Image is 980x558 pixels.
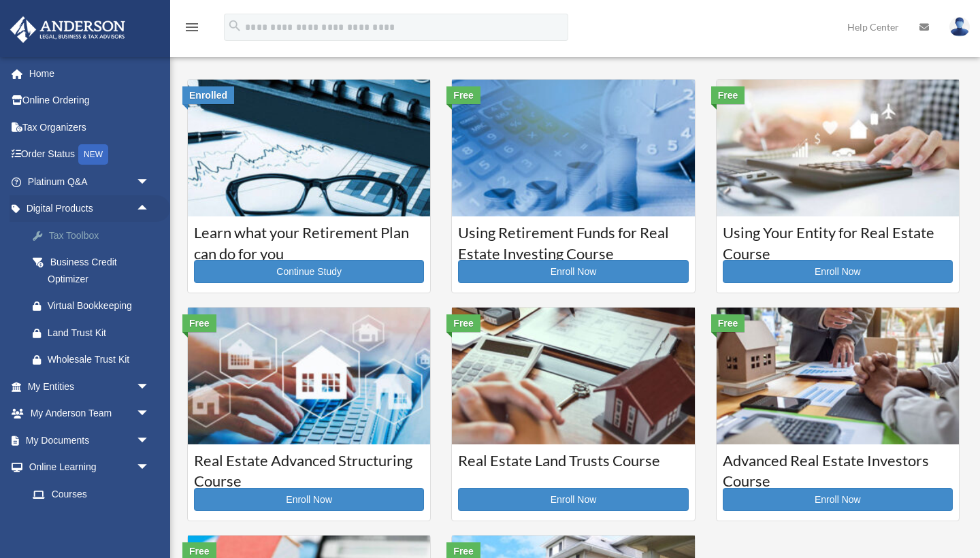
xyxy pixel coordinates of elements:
a: Tax Toolbox [19,222,170,249]
a: Courses [19,480,163,508]
a: Online Learningarrow_drop_down [10,454,170,481]
a: My Entitiesarrow_drop_down [10,373,170,400]
div: Business Credit Optimizer [48,254,153,287]
a: Enroll Now [723,488,953,511]
a: Enroll Now [458,260,688,283]
a: Wholesale Trust Kit [19,346,170,374]
i: menu [184,19,200,35]
h3: Using Retirement Funds for Real Estate Investing Course [458,223,688,257]
div: Free [711,86,745,104]
div: Wholesale Trust Kit [48,351,153,368]
div: Free [711,314,745,332]
div: Enrolled [182,86,234,104]
h3: Real Estate Advanced Structuring Course [194,450,424,485]
h3: Real Estate Land Trusts Course [458,450,688,485]
a: Virtual Bookkeeping [19,293,170,320]
img: Anderson Advisors Platinum Portal [6,16,129,43]
a: menu [184,24,200,35]
a: Order StatusNEW [10,141,170,169]
div: Free [446,314,480,332]
a: Digital Productsarrow_drop_up [10,195,170,223]
span: arrow_drop_down [136,168,163,196]
div: NEW [78,144,108,165]
div: Free [446,86,480,104]
span: arrow_drop_up [136,195,163,223]
div: Virtual Bookkeeping [48,297,153,314]
img: User Pic [949,17,970,37]
a: Video Training [19,508,170,535]
span: arrow_drop_down [136,427,163,455]
h3: Advanced Real Estate Investors Course [723,450,953,485]
a: My Anderson Teamarrow_drop_down [10,400,170,427]
span: arrow_drop_down [136,400,163,428]
div: Land Trust Kit [48,325,153,342]
h3: Learn what your Retirement Plan can do for you [194,223,424,257]
div: Free [182,314,216,332]
h3: Using Your Entity for Real Estate Course [723,223,953,257]
a: Enroll Now [723,260,953,283]
a: Enroll Now [194,488,424,511]
span: arrow_drop_down [136,454,163,482]
a: Business Credit Optimizer [19,249,170,293]
div: Tax Toolbox [48,227,153,244]
a: My Documentsarrow_drop_down [10,427,170,454]
i: search [227,18,242,33]
a: Tax Organizers [10,114,170,141]
a: Online Ordering [10,87,170,114]
a: Land Trust Kit [19,319,170,346]
a: Enroll Now [458,488,688,511]
span: arrow_drop_down [136,373,163,401]
a: Home [10,60,170,87]
a: Continue Study [194,260,424,283]
a: Platinum Q&Aarrow_drop_down [10,168,170,195]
